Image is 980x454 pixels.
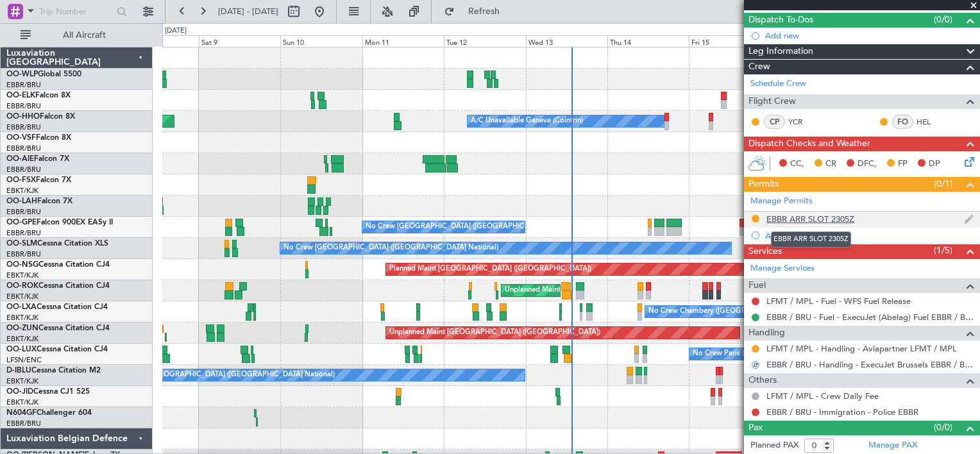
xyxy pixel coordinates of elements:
[6,398,38,407] a: EBKT/KJK
[748,60,770,74] span: Crew
[6,240,37,248] span: OO-SLM
[6,346,108,353] a: OO-LUXCessna Citation CJ4
[766,312,974,323] a: EBBR / BRU - Fuel - ExecuJet (Abelag) Fuel EBBR / BRU
[438,1,515,22] button: Refresh
[6,282,110,290] a: OO-ROKCessna Citation CJ4
[6,113,40,121] span: OO-HHO
[607,35,689,47] div: Thu 14
[766,391,879,401] a: LFMT / MPL - Crew Daily Fee
[39,2,113,21] input: Trip Number
[283,239,498,258] div: No Crew [GEOGRAPHIC_DATA] ([GEOGRAPHIC_DATA] National)
[898,158,908,171] span: FP
[6,113,75,121] a: OO-HHOFalcon 8X
[750,78,806,90] a: Schedule Crew
[6,219,113,226] a: OO-GPEFalcon 900EX EASy II
[764,115,785,129] div: CP
[788,116,817,128] a: YCR
[648,302,793,321] div: No Crew Chambery ([GEOGRAPHIC_DATA])
[6,249,41,259] a: EBBR/BRU
[934,421,952,434] span: (0/0)
[689,35,770,47] div: Fri 15
[6,292,38,301] a: EBKT/KJK
[750,439,798,452] label: Planned PAX
[6,388,90,396] a: OO-JIDCessna CJ1 525
[6,176,36,184] span: OO-FSX
[6,228,41,238] a: EBBR/BRU
[6,419,41,428] a: EBBR/BRU
[750,262,815,275] a: Manage Services
[771,231,851,248] div: EBBR ARR SLOT 2305Z
[14,25,139,46] button: All Aircraft
[389,323,600,342] div: Unplanned Maint [GEOGRAPHIC_DATA] ([GEOGRAPHIC_DATA])
[165,26,187,37] div: [DATE]
[457,7,511,16] span: Refresh
[6,261,38,269] span: OO-NSG
[964,214,974,225] img: edit
[748,94,796,109] span: Flight Crew
[6,92,35,99] span: OO-ELK
[934,13,952,26] span: (0/0)
[748,137,870,151] span: Dispatch Checks and Weather
[6,346,37,353] span: OO-LUX
[790,158,804,171] span: CC,
[766,214,854,224] div: EBBR ARR SLOT 2305Z
[6,261,110,269] a: OO-NSGCessna Citation CJ4
[389,260,591,279] div: Planned Maint [GEOGRAPHIC_DATA] ([GEOGRAPHIC_DATA])
[6,409,37,417] span: N604GF
[748,13,813,28] span: Dispatch To-Dos
[6,207,41,217] a: EBBR/BRU
[280,35,362,47] div: Sun 10
[6,271,38,280] a: EBKT/KJK
[825,158,836,171] span: CR
[6,324,110,332] a: OO-ZUNCessna Citation CJ4
[6,71,81,78] a: OO-WLPGlobal 5500
[6,122,41,132] a: EBBR/BRU
[6,409,92,417] a: N604GFChallenger 604
[868,439,917,452] a: Manage PAX
[934,244,952,257] span: (1/5)
[857,158,877,171] span: DFC,
[748,326,785,340] span: Handling
[934,177,952,190] span: (0/1)
[6,155,69,163] a: OO-AIEFalcon 7X
[362,35,444,47] div: Mon 11
[6,334,38,344] a: EBKT/KJK
[6,355,42,365] a: LFSN/ENC
[6,186,38,196] a: EBKT/KJK
[929,158,940,171] span: DP
[526,35,607,47] div: Wed 13
[693,344,820,364] div: No Crew Paris ([GEOGRAPHIC_DATA])
[6,176,71,184] a: OO-FSXFalcon 7X
[33,31,135,40] span: All Aircraft
[6,198,72,205] a: OO-LAHFalcon 7X
[6,367,101,374] a: D-IBLUCessna Citation M2
[6,219,37,226] span: OO-GPE
[6,71,38,78] span: OO-WLP
[748,373,777,388] span: Others
[748,44,813,59] span: Leg Information
[444,35,525,47] div: Tue 12
[6,303,37,311] span: OO-LXA
[748,421,763,435] span: Pax
[748,244,782,259] span: Services
[750,195,813,208] a: Manage Permits
[6,155,34,163] span: OO-AIE
[6,303,108,311] a: OO-LXACessna Citation CJ4
[120,366,335,385] div: No Crew [GEOGRAPHIC_DATA] ([GEOGRAPHIC_DATA] National)
[766,296,911,307] a: LFMT / MPL - Fuel - WFS Fuel Release
[6,80,41,90] a: EBBR/BRU
[505,281,712,300] div: Unplanned Maint [GEOGRAPHIC_DATA]-[GEOGRAPHIC_DATA]
[199,35,280,47] div: Sat 9
[6,313,38,323] a: EBKT/KJK
[765,230,974,241] div: Add new
[6,144,41,153] a: EBBR/BRU
[6,134,36,142] span: OO-VSF
[471,112,583,131] div: A/C Unavailable Geneva (Cointrin)
[366,217,580,237] div: No Crew [GEOGRAPHIC_DATA] ([GEOGRAPHIC_DATA] National)
[218,6,278,17] span: [DATE] - [DATE]
[6,165,41,174] a: EBBR/BRU
[766,343,957,354] a: LFMT / MPL - Handling - Aviapartner LFMT / MPL
[765,30,974,41] div: Add new
[6,324,38,332] span: OO-ZUN
[6,92,71,99] a: OO-ELKFalcon 8X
